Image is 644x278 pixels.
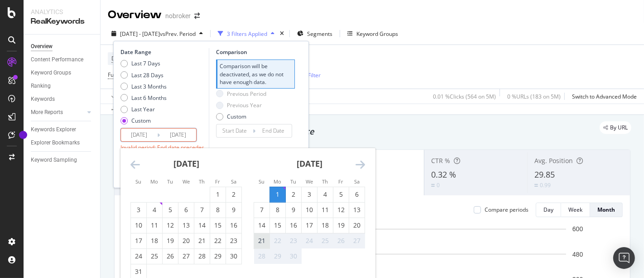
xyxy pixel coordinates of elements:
div: Content Performance [31,55,83,65]
td: Selected as start date. Monday, September 1, 2025 [270,187,286,202]
small: Tu [167,178,173,185]
div: 15 [270,221,285,230]
div: Last 3 Months [131,83,167,90]
div: 1 [210,190,226,199]
td: Choose Saturday, August 16, 2025 as your check-out date. It’s available. [226,218,242,233]
div: 7 [254,205,269,214]
div: Overview [108,7,162,23]
div: Last Year [131,105,155,113]
div: 23 [286,236,301,245]
td: Choose Sunday, August 3, 2025 as your check-out date. It’s available. [131,202,147,218]
td: Choose Tuesday, August 12, 2025 as your check-out date. It’s available. [163,218,178,233]
a: Keyword Sampling [31,155,94,165]
td: Choose Wednesday, August 20, 2025 as your check-out date. It’s available. [178,233,194,248]
small: Tu [290,178,296,185]
td: Choose Wednesday, August 6, 2025 as your check-out date. It’s available. [178,202,194,218]
td: Choose Friday, August 8, 2025 as your check-out date. It’s available. [210,202,226,218]
td: Choose Wednesday, August 27, 2025 as your check-out date. It’s available. [178,248,194,264]
small: Fr [338,178,343,185]
td: Choose Wednesday, August 13, 2025 as your check-out date. It’s available. [178,218,194,233]
div: 25 [147,252,162,261]
td: Choose Friday, September 5, 2025 as your check-out date. It’s available. [333,187,349,202]
td: Choose Sunday, August 24, 2025 as your check-out date. It’s available. [131,248,147,264]
td: Not available. Tuesday, September 30, 2025 [286,248,302,264]
div: Keyword Groups [356,30,398,38]
a: Ranking [31,81,94,91]
div: 8 [210,205,226,214]
small: Fr [215,178,220,185]
small: Sa [231,178,236,185]
td: Choose Wednesday, September 10, 2025 as your check-out date. It’s available. [302,202,317,218]
td: Not available. Wednesday, September 24, 2025 [302,233,317,248]
div: More Reports [31,108,63,117]
small: Mo [150,178,158,185]
div: 21 [194,236,210,245]
div: 0.01 % Clicks ( 564 on 5M ) [433,93,496,100]
span: vs Prev. Period [160,30,196,38]
div: 24 [302,236,317,245]
td: Choose Friday, August 15, 2025 as your check-out date. It’s available. [210,218,226,233]
div: Switch to Advanced Mode [572,93,637,100]
td: Choose Sunday, September 7, 2025 as your check-out date. It’s available. [254,202,270,218]
div: 3 [131,205,146,214]
span: 0.32 % [431,169,456,180]
a: More Reports [31,108,85,117]
a: Keyword Groups [31,68,94,78]
div: Last 28 Days [120,71,167,79]
div: Analytics [31,7,93,16]
td: Not available. Sunday, September 28, 2025 [254,248,270,264]
div: 6 [178,205,194,214]
td: Choose Tuesday, September 9, 2025 as your check-out date. It’s available. [286,202,302,218]
div: 17 [302,221,317,230]
input: End Date [255,124,292,137]
div: 18 [317,221,333,230]
a: Overview [31,42,94,51]
span: Device [111,55,129,62]
td: Choose Tuesday, September 2, 2025 as your check-out date. It’s available. [286,187,302,202]
span: Avg. Position [534,156,573,165]
td: Choose Tuesday, September 16, 2025 as your check-out date. It’s available. [286,218,302,233]
td: Choose Saturday, September 20, 2025 as your check-out date. It’s available. [349,218,365,233]
div: legacy label [600,121,631,134]
td: Choose Friday, September 12, 2025 as your check-out date. It’s available. [333,202,349,218]
div: 7 [194,205,210,214]
div: Month [597,206,615,213]
td: Choose Saturday, August 23, 2025 as your check-out date. It’s available. [226,233,242,248]
td: Choose Thursday, August 7, 2025 as your check-out date. It’s available. [194,202,210,218]
td: Choose Monday, August 25, 2025 as your check-out date. It’s available. [147,248,163,264]
div: 0 [437,181,440,189]
div: Previous Year [216,101,266,109]
div: Last 7 Days [120,60,167,67]
div: 2 [286,190,301,199]
td: Choose Monday, August 4, 2025 as your check-out date. It’s available. [147,202,163,218]
button: [DATE] - [DATE]vsPrev. Period [108,26,207,41]
td: Choose Thursday, September 4, 2025 as your check-out date. It’s available. [317,187,333,202]
span: [DATE] - [DATE] [120,30,160,38]
td: Choose Monday, August 18, 2025 as your check-out date. It’s available. [147,233,163,248]
button: Month [590,203,623,217]
div: Previous Period [216,90,266,98]
div: 6 [349,190,365,199]
td: Choose Saturday, September 6, 2025 as your check-out date. It’s available. [349,187,365,202]
div: 8 [270,205,285,214]
div: Tooltip anchor [19,131,27,139]
div: 23 [226,236,241,245]
td: Choose Saturday, August 2, 2025 as your check-out date. It’s available. [226,187,242,202]
div: 19 [163,236,178,245]
td: Choose Sunday, August 10, 2025 as your check-out date. It’s available. [131,218,147,233]
div: Open Intercom Messenger [613,247,635,269]
td: Choose Sunday, August 17, 2025 as your check-out date. It’s available. [131,233,147,248]
input: End Date [160,129,196,141]
div: 10 [131,221,146,230]
div: Last 6 Months [131,94,167,102]
button: 3 Filters Applied [214,26,278,41]
small: Su [135,178,141,185]
div: Keyword Groups [31,68,71,78]
button: Keyword Groups [344,26,402,41]
a: Explorer Bookmarks [31,138,94,148]
a: Content Performance [31,55,94,65]
td: Not available. Tuesday, September 23, 2025 [286,233,302,248]
div: Last 28 Days [131,71,163,79]
div: 16 [226,221,241,230]
div: 0.99 [540,181,551,189]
